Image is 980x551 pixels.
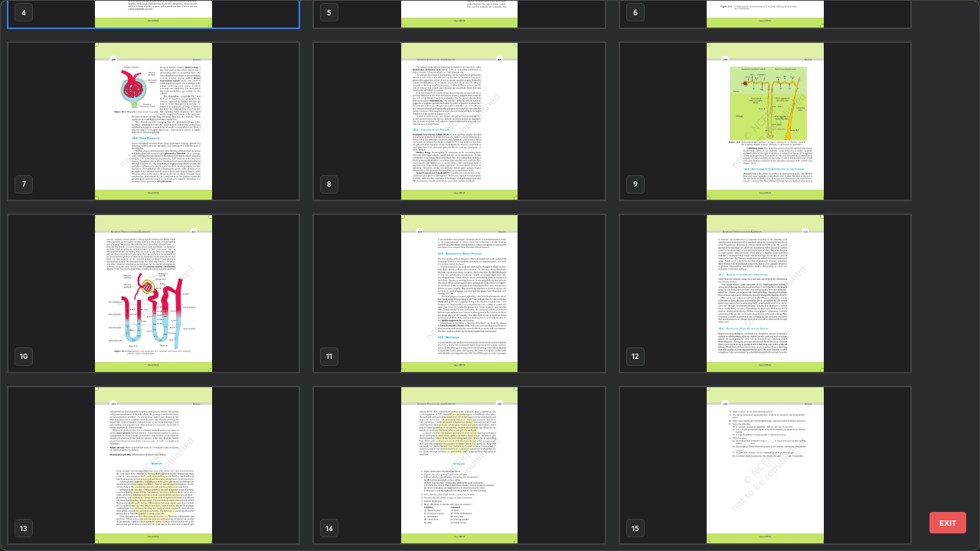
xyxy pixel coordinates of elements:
[8,215,299,372] img: 1759210266XBK89L.pdf
[314,387,604,544] img: 1759210266XBK89L.pdf
[929,512,966,533] button: EXIT
[620,43,910,200] img: 1759210266XBK89L.pdf
[314,215,604,372] img: 1759210266XBK89L.pdf
[620,387,910,544] img: 1759210266XBK89L.pdf
[314,43,604,200] img: 1759210266XBK89L.pdf
[1,1,952,550] div: grid
[8,387,299,544] img: 1759210266XBK89L.pdf
[8,43,299,200] img: 1759210266XBK89L.pdf
[620,215,910,372] img: 1759210266XBK89L.pdf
